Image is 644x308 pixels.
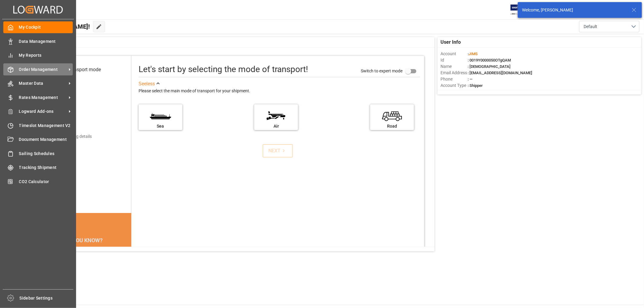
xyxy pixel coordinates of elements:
[522,7,626,13] div: Welcome, [PERSON_NAME]
[468,58,511,62] span: : 0019Y0000050OTgQAM
[441,39,461,46] span: User Info
[468,77,473,81] span: : —
[468,83,483,88] span: : Shipper
[19,151,73,157] span: Sailing Schedules
[3,148,73,159] a: Sailing Schedules
[19,24,73,30] span: My Cockpit
[3,21,73,33] a: My Cockpit
[139,80,155,87] div: See less
[19,122,73,129] span: Timeslot Management V2
[19,66,67,73] span: Order Management
[373,123,411,129] div: Road
[361,68,402,73] span: Switch to expert mode
[579,21,639,32] button: open menu
[468,64,511,69] span: : [DEMOGRAPHIC_DATA]
[468,71,532,75] span: : [EMAIL_ADDRESS][DOMAIN_NAME]
[3,119,73,131] a: Timeslot Management V2
[511,5,531,15] img: Exertis%20JAM%20-%20Email%20Logo.jpg_1722504956.jpg
[139,87,420,95] div: Please select the main mode of transport for your shipment.
[34,234,131,247] div: DID YOU KNOW?
[3,134,73,145] a: Document Management
[19,108,67,115] span: Logward Add-ons
[441,63,468,70] span: Name
[19,179,73,185] span: CO2 Calculator
[19,94,67,101] span: Rates Management
[441,82,468,89] span: Account Type
[469,52,478,56] span: JIMS
[441,57,468,63] span: Id
[20,295,74,301] span: Sidebar Settings
[142,123,179,129] div: Sea
[41,247,124,283] div: The energy needed to power one large container ship across the ocean in a single day is the same ...
[19,38,73,45] span: Data Management
[468,52,478,56] span: :
[123,247,131,290] button: next slide / item
[441,51,468,57] span: Account
[3,176,73,187] a: CO2 Calculator
[19,164,73,171] span: Tracking Shipment
[19,136,73,143] span: Document Management
[3,35,73,47] a: Data Management
[139,63,308,76] div: Let's start by selecting the mode of transport!
[268,147,287,154] div: NEXT
[441,70,468,76] span: Email Address
[263,144,293,157] button: NEXT
[19,80,67,87] span: Master Data
[54,66,101,73] div: Select transport mode
[19,52,73,59] span: My Reports
[25,21,90,32] span: Hello [PERSON_NAME]!
[3,162,73,173] a: Tracking Shipment
[441,76,468,82] span: Phone
[257,123,295,129] div: Air
[3,49,73,61] a: My Reports
[584,24,597,30] span: Default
